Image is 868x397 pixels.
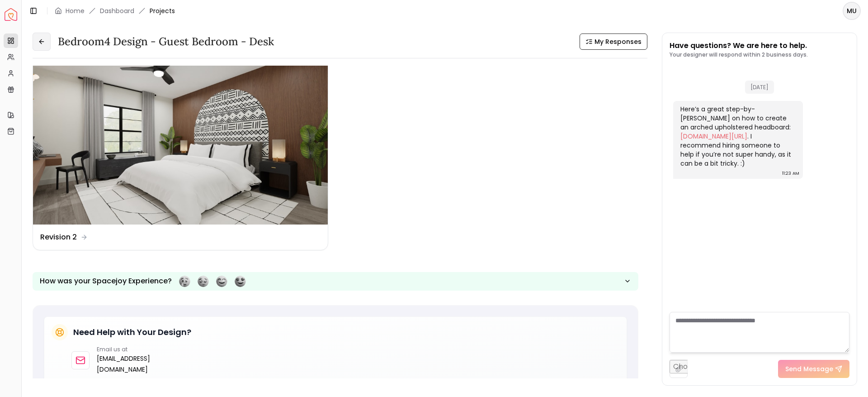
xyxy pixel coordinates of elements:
button: My Responses [580,33,647,50]
button: How was your Spacejoy Experience?Feeling terribleFeeling badFeeling goodFeeling awesome [33,272,638,291]
a: Home [66,6,85,15]
img: Spacejoy Logo [5,8,17,21]
button: MU [843,2,861,20]
dd: Revision 2 [40,232,77,243]
span: MU [844,3,860,19]
p: Have questions? We are here to help. [670,40,808,51]
p: Our design experts are here to help with any questions about your project. [71,378,619,387]
span: My Responses [594,37,642,46]
div: Here’s a great step-by-[PERSON_NAME] on how to create an arched upholstered headboard: . I recomm... [680,105,794,168]
a: Revision 2Revision 2 [33,58,328,250]
h5: Need Help with Your Design? [73,326,191,339]
div: 11:23 AM [782,169,799,178]
a: [DOMAIN_NAME][URL] [680,132,747,141]
nav: breadcrumb [55,6,175,15]
img: Revision 2 [33,58,328,225]
span: Projects [150,6,175,15]
h3: Bedroom4 design - Guest Bedroom - Desk [58,34,274,49]
p: How was your Spacejoy Experience? [40,276,172,287]
a: Dashboard [100,6,134,15]
p: Your designer will respond within 2 business days. [670,51,808,58]
a: Spacejoy [5,8,17,21]
span: [DATE] [745,81,774,94]
p: Email us at [97,346,198,353]
a: [EMAIL_ADDRESS][DOMAIN_NAME] [97,353,198,375]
